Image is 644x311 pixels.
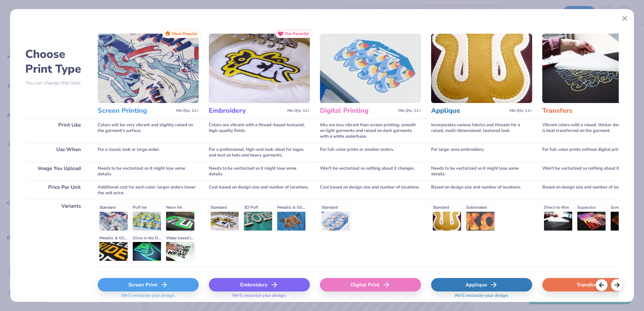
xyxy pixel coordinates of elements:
[398,108,421,113] span: Min Qty: 12+
[209,143,310,162] div: For a professional, high-end look; ideal for logos and text on hats and heavy garments.
[209,278,310,291] div: Embroidery
[542,34,643,103] img: Transfers
[431,106,507,115] h3: Applique
[320,34,421,103] img: Digital Printing
[25,143,88,162] div: Use When
[320,143,421,162] div: For full-color prints or smaller orders.
[431,181,532,200] div: Based on design size and number of locations.
[542,106,618,115] h3: Transfers
[25,200,88,266] div: Variants
[320,181,421,200] div: Cost based on design size and number of locations.
[229,293,289,303] span: We'll vectorize your design.
[98,143,199,162] div: For a classic look or large order.
[542,278,643,291] div: Transfers
[452,293,511,303] span: We'll vectorize your design.
[98,106,173,115] h3: Screen Printing
[98,162,199,181] div: Needs to be vectorized so it might lose some details
[98,118,199,143] div: Colors will be very vibrant and slightly raised on the garment's surface.
[209,162,310,181] div: Needs to be vectorized so it might lose some details
[285,31,309,36] span: Our Favorite
[209,181,310,200] div: Cost based on design size and number of locations.
[431,34,532,103] img: Applique
[25,181,88,200] div: Price Per Unit
[25,162,88,181] div: Image You Upload
[320,162,421,181] div: Won't be vectorized so nothing about it changes
[176,108,199,113] span: Min Qty: 12+
[431,278,532,291] div: Applique
[542,162,643,181] div: Won't be vectorized so nothing about it changes
[542,181,643,200] div: Based on design size and number of locations.
[25,118,88,143] div: Print Like
[287,108,310,113] span: Min Qty: 12+
[431,162,532,181] div: Needs to be vectorized so it might lose some details
[320,118,421,143] div: Inks are less vibrant than screen printing; smooth on light garments and raised on dark garments ...
[25,80,88,86] p: You can change this later.
[25,47,88,76] h2: Choose Print Type
[431,118,532,143] div: Incorporates various fabrics and threads for a raised, multi-dimensional, textured look.
[98,181,199,200] div: Additional cost for each color; larger orders lower the unit price.
[542,143,643,162] div: For full-color prints without digital printing.
[618,12,631,25] button: Close
[98,34,199,103] img: Screen Printing
[118,293,178,303] span: We'll vectorize your design.
[431,143,532,162] div: For large-area embroidery.
[510,108,532,113] span: Min Qty: 12+
[209,106,285,115] h3: Embroidery
[320,106,396,115] h3: Digital Printing
[320,278,421,291] div: Digital Print
[98,278,199,291] div: Screen Print
[209,34,310,103] img: Embroidery
[542,118,643,143] div: Vibrant colors with a raised, thicker design since it is heat transferred on the garment.
[209,118,310,143] div: Colors are vibrant with a thread-based textured, high-quality finish.
[172,31,198,36] span: Most Popular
